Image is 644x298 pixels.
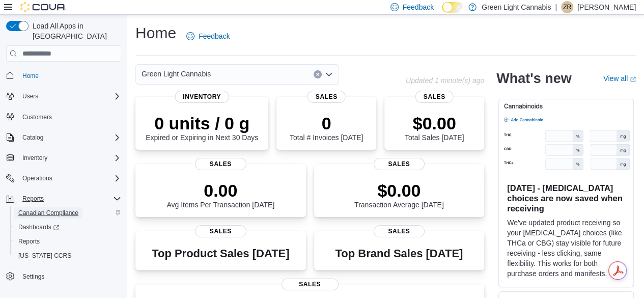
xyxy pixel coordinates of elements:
[2,192,125,206] button: Reports
[18,193,48,205] button: Reports
[482,1,551,13] p: Green Light Cannabis
[354,180,444,201] p: $0.00
[18,172,121,184] span: Operations
[18,131,121,144] span: Catalog
[406,76,484,85] p: Updated 1 minute(s) ago
[175,91,229,103] span: Inventory
[18,237,40,246] span: Reports
[14,221,121,233] span: Dashboards
[563,1,571,13] span: ZR
[18,252,71,260] span: [US_STATE] CCRS
[603,74,636,83] a: View allExternal link
[14,221,63,233] a: Dashboards
[314,70,322,78] button: Clear input
[282,278,339,290] span: Sales
[22,154,47,162] span: Inventory
[10,220,125,234] a: Dashboards
[18,70,43,82] a: Home
[2,171,125,185] button: Operations
[18,270,121,283] span: Settings
[18,223,59,231] span: Dashboards
[290,113,363,142] div: Total # Invoices [DATE]
[10,206,125,220] button: Canadian Compliance
[442,2,463,13] input: Dark Mode
[18,111,121,123] span: Customers
[507,183,625,213] h3: [DATE] - [MEDICAL_DATA] choices are now saved when receiving
[22,113,52,121] span: Customers
[2,68,125,83] button: Home
[18,90,121,102] span: Users
[630,76,636,83] svg: External link
[166,180,274,201] p: 0.00
[10,249,125,263] button: [US_STATE] CCRS
[374,225,425,237] span: Sales
[135,23,176,43] h1: Home
[14,250,75,262] a: [US_STATE] CCRS
[182,26,234,46] a: Feedback
[18,152,51,164] button: Inventory
[405,113,464,142] div: Total Sales [DATE]
[14,207,82,219] a: Canadian Compliance
[403,2,434,12] span: Feedback
[18,131,47,144] button: Catalog
[2,269,125,284] button: Settings
[18,90,42,102] button: Users
[335,248,463,260] h3: Top Brand Sales [DATE]
[152,248,289,260] h3: Top Product Sales [DATE]
[415,91,454,103] span: Sales
[22,72,39,80] span: Home
[18,69,121,82] span: Home
[14,250,121,262] span: Washington CCRS
[496,70,571,87] h2: What's new
[18,111,56,123] a: Customers
[18,209,78,217] span: Canadian Compliance
[22,273,44,281] span: Settings
[2,110,125,124] button: Customers
[14,235,121,248] span: Reports
[18,193,121,205] span: Reports
[374,158,425,170] span: Sales
[10,234,125,249] button: Reports
[2,130,125,145] button: Catalog
[2,151,125,165] button: Inventory
[14,235,44,248] a: Reports
[22,174,52,182] span: Operations
[22,92,38,100] span: Users
[22,195,44,203] span: Reports
[2,89,125,103] button: Users
[146,113,258,133] p: 0 units / 0 g
[195,158,246,170] span: Sales
[577,1,636,13] p: [PERSON_NAME]
[14,207,121,219] span: Canadian Compliance
[195,225,246,237] span: Sales
[22,133,43,142] span: Catalog
[18,270,48,283] a: Settings
[20,2,66,12] img: Cova
[142,68,211,80] span: Green Light Cannabis
[18,172,57,184] button: Operations
[354,180,444,209] div: Transaction Average [DATE]
[18,152,121,164] span: Inventory
[146,113,258,142] div: Expired or Expiring in Next 30 Days
[307,91,346,103] span: Sales
[199,31,230,41] span: Feedback
[325,70,333,78] button: Open list of options
[555,1,557,13] p: |
[166,180,274,209] div: Avg Items Per Transaction [DATE]
[561,1,573,13] div: Zarina Randhawa
[29,21,121,41] span: Load All Apps in [GEOGRAPHIC_DATA]
[405,113,464,133] p: $0.00
[290,113,363,133] p: 0
[507,218,625,279] p: We've updated product receiving so your [MEDICAL_DATA] choices (like THCa or CBG) stay visible fo...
